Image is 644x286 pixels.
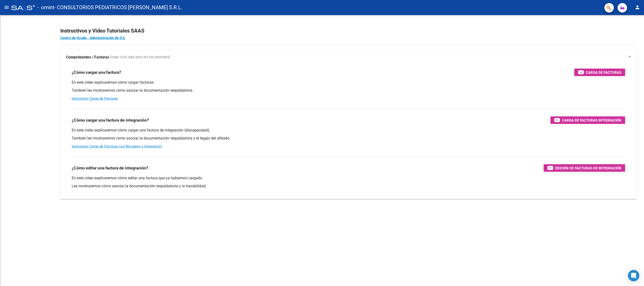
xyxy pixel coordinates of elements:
h3: ¿Cómo cargar una factura? [72,69,121,76]
a: Instructivo Carga de Facturas con Recupero x Integración [72,144,162,148]
p: En este video explicaremos cómo cargar una factura de integración (discapacidad). [72,128,625,133]
mat-icon: person [635,4,640,10]
button: Carga de Facturas Integración [550,116,625,124]
h3: ¿Cómo editar una factura de integración? [72,165,148,171]
mat-expansion-panel-header: Comprobantes / Facturas (haga click aquí para ver los tutoriales) [60,50,636,65]
p: También les mostraremos cómo asociar la documentación respaldatoria y el legajo del afiliado. [72,136,625,141]
button: Carga de Facturas [574,69,625,76]
p: En este video explicaremos cómo cargar facturas. [72,80,625,85]
a: Centro de Ayuda - Administración de O.S. [60,36,126,40]
strong: Comprobantes / Facturas [66,55,109,60]
h2: Instructivos y Video Tutoriales SAAS [60,26,636,35]
button: Edición de Facturas de integración [544,164,625,172]
p: Les mostraremos cómo asociar la documentación respaldatoria y la trazabilidad. [72,184,625,189]
span: - omint [37,2,54,13]
span: Carga de Facturas [586,69,621,75]
p: También les mostraremos cómo asociar la documentación respaldatoria. [72,88,625,93]
span: Edición de Facturas de integración [555,165,621,171]
div: Comprobantes / Facturas (haga click aquí para ver los tutoriales) [60,65,636,199]
h3: ¿Cómo cargar una factura de integración? [72,117,149,123]
a: Instructivo Carga de Facturas [72,96,118,101]
span: - CONSULTORIOS PEDIATRICOS [PERSON_NAME] S.R.L. [54,2,182,13]
span: Carga de Facturas Integración [562,117,621,123]
div: Open Intercom Messenger [628,270,639,281]
mat-icon: menu [4,4,9,10]
span: (haga click aquí para ver los tutoriales) [110,55,170,60]
p: En este video explicaremos cómo editar una factura que ya habíamos cargado. [72,176,625,181]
